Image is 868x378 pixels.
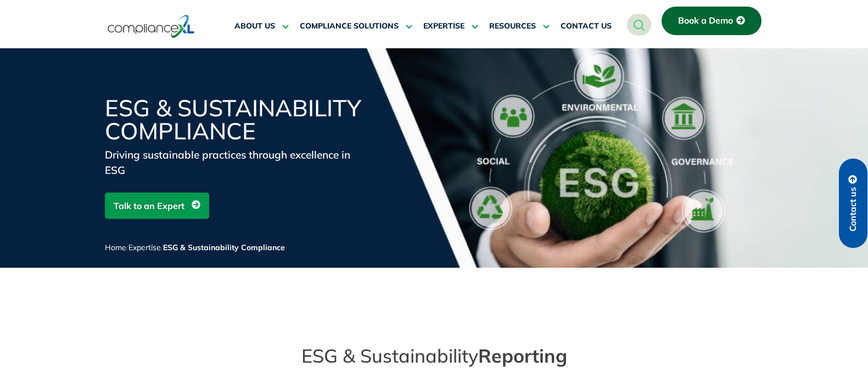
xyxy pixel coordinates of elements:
a: Expertise [128,242,161,252]
span: CONTACT US [561,21,612,31]
span: ESG & Sustainability Compliance [163,242,285,252]
a: EXPERTISE [423,13,478,40]
a: RESOURCES [489,13,550,40]
span: RESOURCES [489,21,536,31]
div: ESG & Sustainability [105,345,764,368]
a: CONTACT US [561,13,612,40]
a: Contact us [839,159,867,248]
a: Home [105,242,126,252]
div: Driving sustainable practices through excellence in ESG [105,147,368,178]
a: ABOUT US [234,13,289,40]
a: navsearch-button [627,14,651,36]
span: Contact us [848,187,858,232]
a: COMPLIANCE SOLUTIONS [300,13,412,40]
span: Book a Demo [678,16,733,26]
span: EXPERTISE [423,21,464,31]
span: Reporting [478,344,567,368]
h1: ESG & Sustainability Compliance [105,97,368,143]
span: / / [105,242,285,252]
span: Talk to an Expert [114,195,184,216]
span: COMPLIANCE SOLUTIONS [300,21,399,31]
span: ABOUT US [234,21,275,31]
a: Talk to an Expert [105,193,209,219]
img: logo-one.svg [108,14,195,39]
a: Book a Demo [662,7,761,35]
